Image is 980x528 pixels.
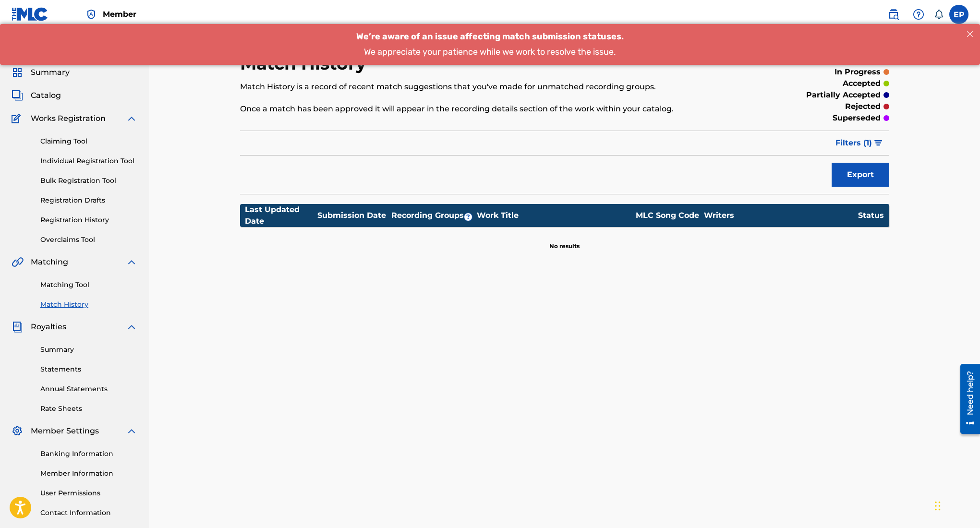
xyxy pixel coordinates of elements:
[390,210,476,221] div: Recording Groups
[40,195,137,205] a: Registration Drafts
[40,136,137,146] a: Claiming Tool
[31,90,61,101] span: Catalog
[364,23,616,33] span: We appreciate your patience while we work to resolve the issue.
[12,321,23,333] img: Royalties
[356,7,624,18] span: We’re aware of an issue affecting match submission statuses.
[549,230,580,251] p: No results
[12,256,24,268] img: Matching
[953,360,980,438] iframe: Resource Center
[806,89,881,101] p: partially accepted
[888,9,899,20] img: search
[31,113,106,124] span: Works Registration
[40,488,137,498] a: User Permissions
[12,90,61,101] a: CatalogCatalog
[40,508,137,518] a: Contact Information
[12,67,70,78] a: SummarySummary
[477,210,630,221] div: Work Title
[845,101,881,112] p: rejected
[858,210,884,221] div: Status
[240,103,740,115] p: Once a match has been approved it will appear in the recording details section of the work within...
[126,321,137,333] img: expand
[40,300,137,310] a: Match History
[31,256,68,268] span: Matching
[40,176,137,186] a: Bulk Registration Tool
[12,113,24,124] img: Works Registration
[40,468,137,479] a: Member Information
[40,215,137,225] a: Registration History
[830,131,889,155] button: Filters (1)
[85,9,97,20] img: Top Rightsholder
[934,10,944,19] div: Notifications
[12,7,48,21] img: MLC Logo
[913,9,924,20] img: help
[12,425,23,437] img: Member Settings
[631,210,703,221] div: MLC Song Code
[31,321,66,333] span: Royalties
[40,404,137,414] a: Rate Sheets
[126,113,137,124] img: expand
[884,5,903,24] a: Public Search
[935,492,941,520] div: Drag
[40,156,137,166] a: Individual Registration Tool
[40,449,137,459] a: Banking Information
[126,425,137,437] img: expand
[126,256,137,268] img: expand
[240,81,740,93] p: Match History is a record of recent match suggestions that you've made for unmatched recording gr...
[245,204,317,227] div: Last Updated Date
[843,78,881,89] p: accepted
[704,210,858,221] div: Writers
[464,213,472,221] span: ?
[31,425,99,437] span: Member Settings
[833,112,881,124] p: superseded
[40,235,137,245] a: Overclaims Tool
[832,163,889,187] button: Export
[835,66,881,78] p: in progress
[12,90,23,101] img: Catalog
[932,482,980,528] iframe: Chat Widget
[12,67,23,78] img: Summary
[40,384,137,394] a: Annual Statements
[31,67,70,78] span: Summary
[103,9,136,20] span: Member
[874,140,883,146] img: filter
[317,210,389,221] div: Submission Date
[835,137,872,149] span: Filters ( 1 )
[909,5,928,24] div: Help
[40,280,137,290] a: Matching Tool
[40,345,137,355] a: Summary
[949,5,968,24] div: User Menu
[40,364,137,374] a: Statements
